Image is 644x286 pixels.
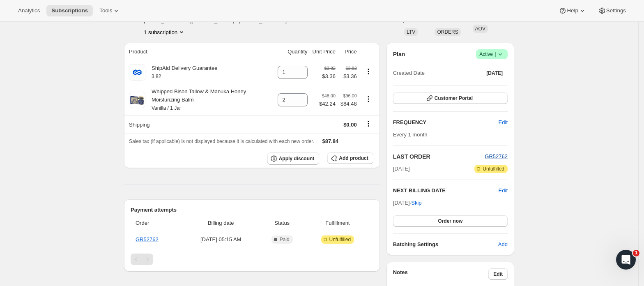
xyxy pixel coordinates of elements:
[393,215,508,227] button: Order now
[262,219,302,227] span: Status
[13,5,45,16] button: Analytics
[307,219,368,227] span: Fulfillment
[131,206,373,214] h2: Payment attempts
[129,138,314,144] span: Sales tax (if applicable) is not displayed because it is calculated with each new order.
[554,5,591,16] button: Help
[493,271,503,277] span: Edit
[485,152,508,161] button: GR52762
[606,7,626,14] span: Settings
[406,196,426,210] button: Skip
[393,240,498,249] h6: Batching Settings
[343,93,357,98] small: $96.00
[437,29,458,35] span: ORDERS
[51,7,88,14] span: Subscriptions
[481,67,508,79] button: [DATE]
[339,155,368,161] span: Add product
[152,105,181,111] small: Vanilla / 1 Jar
[499,118,508,127] span: Edit
[495,51,496,58] span: |
[129,64,145,81] img: product img
[99,7,112,14] span: Tools
[324,66,336,71] small: $3.82
[94,5,125,16] button: Tools
[593,5,631,16] button: Settings
[475,26,485,32] span: AOV
[329,236,351,243] span: Unfulfilled
[346,66,357,71] small: $3.82
[275,43,310,61] th: Quantity
[310,43,338,61] th: Unit Price
[493,238,513,251] button: Add
[136,236,159,242] a: GR52762
[393,50,405,58] h2: Plan
[279,155,315,162] span: Apply discount
[129,92,145,108] img: product img
[393,187,499,195] h2: NEXT BILLING DATE
[393,152,485,161] h2: LAST ORDER
[267,152,320,165] button: Apply discount
[567,7,578,14] span: Help
[393,200,422,206] span: [DATE] ·
[411,199,421,207] span: Skip
[144,28,186,36] button: Product actions
[340,100,357,108] span: $84.48
[498,240,508,249] span: Add
[393,165,410,173] span: [DATE]
[393,131,428,138] span: Every 1 month
[485,153,508,159] a: GR52762
[343,122,357,128] span: $0.00
[46,5,93,16] button: Subscriptions
[362,67,375,76] button: Product actions
[393,69,425,77] span: Created Date
[633,250,639,256] span: 1
[494,116,513,129] button: Edit
[124,43,275,61] th: Product
[483,166,504,172] span: Unfulfilled
[145,64,217,81] div: ShipAid Delivery Guarantee
[18,7,40,14] span: Analytics
[499,187,508,195] button: Edit
[438,218,462,224] span: Order now
[488,268,508,280] button: Edit
[322,93,336,98] small: $48.00
[407,29,415,35] span: LTV
[393,268,489,280] h3: Notes
[322,72,336,81] span: $3.36
[393,92,508,104] button: Customer Portal
[479,50,504,58] span: Active
[362,95,375,104] button: Product actions
[393,118,499,127] h2: FREQUENCY
[340,72,357,81] span: $3.36
[616,250,636,270] iframe: Intercom live chat
[280,236,290,243] span: Paid
[124,115,275,134] th: Shipping
[184,219,257,227] span: Billing date
[319,100,336,108] span: $42.24
[145,88,273,112] div: Whipped Bison Tallow & Manuka Honey Moisturizing Balm
[131,214,182,232] th: Order
[322,138,339,144] span: $87.84
[327,152,373,164] button: Add product
[338,43,359,61] th: Price
[184,235,257,244] span: [DATE] · 05:15 AM
[486,70,503,76] span: [DATE]
[131,254,373,265] nav: Pagination
[435,95,473,101] span: Customer Portal
[152,74,161,79] small: 3.82
[362,119,375,128] button: Shipping actions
